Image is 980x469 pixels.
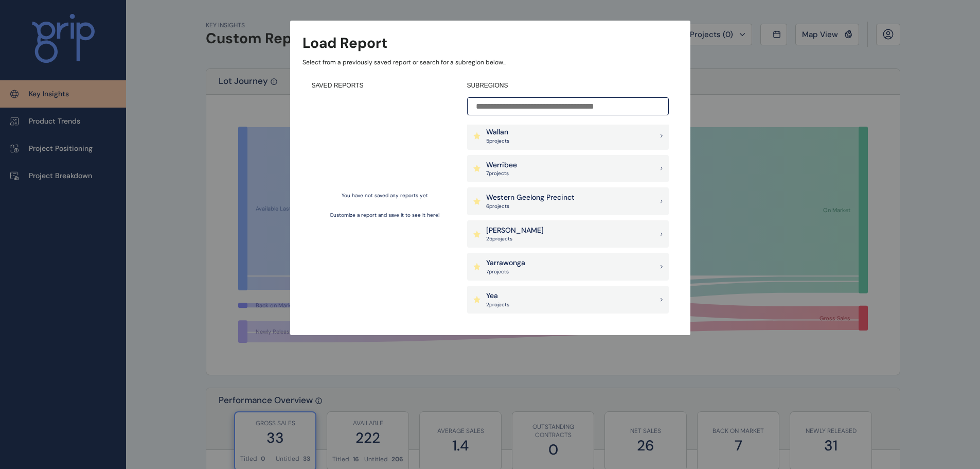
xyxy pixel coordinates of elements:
p: 2 project s [486,301,509,308]
h4: SAVED REPORTS [312,81,458,90]
p: 25 project s [486,235,544,242]
p: [PERSON_NAME] [486,225,544,236]
p: Yarrawonga [486,258,525,268]
p: 6 project s [486,203,575,210]
p: You have not saved any reports yet [342,192,428,199]
p: 7 project s [486,170,517,177]
p: Western Geelong Precinct [486,193,575,203]
p: Wallan [486,127,509,137]
p: Yea [486,291,509,301]
p: 5 project s [486,137,509,145]
h4: SUBREGIONS [467,81,669,90]
h3: Load Report [302,33,387,53]
p: Werribee [486,160,517,170]
p: Customize a report and save it to see it here! [330,212,440,219]
p: Select from a previously saved report or search for a subregion below... [302,58,678,67]
p: 7 project s [486,268,525,275]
